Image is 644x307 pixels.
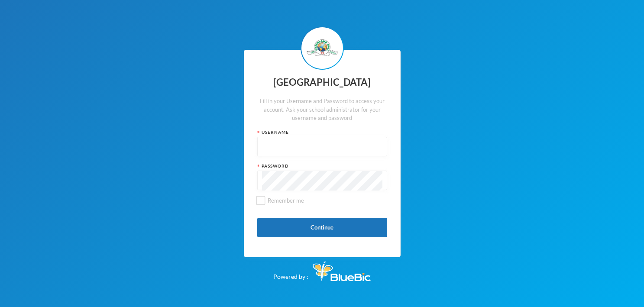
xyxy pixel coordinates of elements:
div: [GEOGRAPHIC_DATA] [257,74,387,91]
div: Powered by : [273,257,371,281]
div: Fill in your Username and Password to access your account. Ask your school administrator for your... [257,97,387,123]
button: Continue [257,218,387,237]
img: Bluebic [313,262,371,281]
div: Username [257,129,387,136]
div: Password [257,163,387,169]
span: Remember me [264,197,307,204]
